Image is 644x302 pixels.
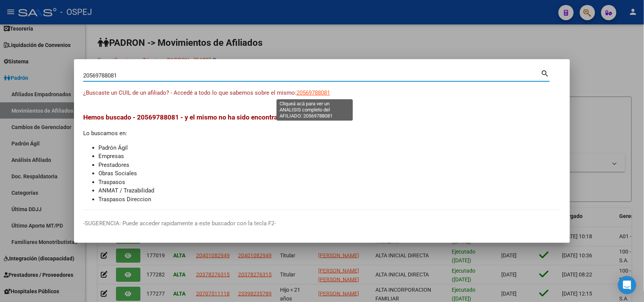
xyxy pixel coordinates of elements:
[83,113,285,121] span: Hemos buscado - 20569788081 - y el mismo no ha sido encontrado
[98,169,561,178] li: Obras Sociales
[98,144,561,152] li: Padrón Ágil
[541,68,550,78] mat-icon: search
[618,276,636,294] div: Open Intercom Messenger
[296,89,330,96] span: 20569788081
[83,89,296,96] span: ¿Buscaste un CUIL de un afiliado? - Accedé a todo lo que sabemos sobre el mismo:
[83,112,561,203] div: Lo buscamos en:
[98,178,561,187] li: Traspasos
[98,195,561,204] li: Traspasos Direccion
[83,219,561,228] p: -SUGERENCIA: Puede acceder rapidamente a este buscador con la tecla F2-
[98,186,561,195] li: ANMAT / Trazabilidad
[98,161,561,170] li: Prestadores
[98,152,561,161] li: Empresas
